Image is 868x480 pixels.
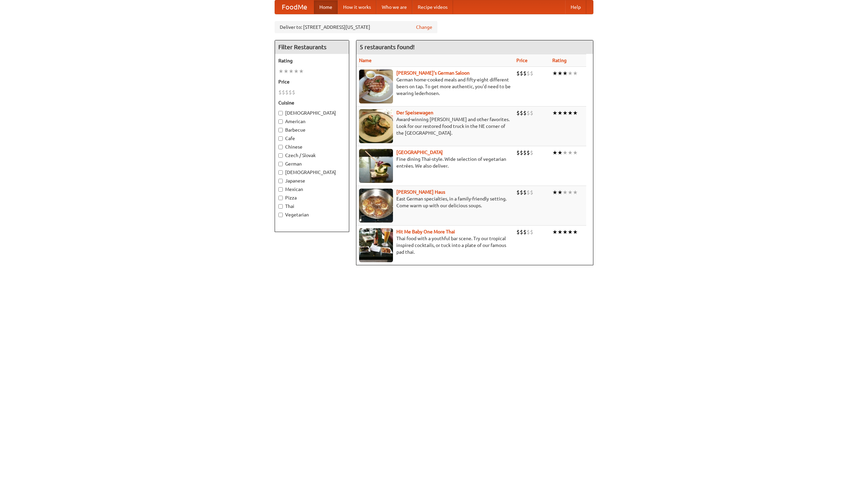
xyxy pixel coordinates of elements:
li: ★ [573,228,578,236]
img: esthers.jpg [359,70,393,103]
li: $ [530,189,533,196]
li: $ [285,89,289,96]
label: Japanese [278,177,346,184]
li: ★ [568,149,573,156]
a: Hit Me Baby One More Thai [396,229,455,234]
label: [DEMOGRAPHIC_DATA] [278,169,346,176]
img: babythai.jpg [359,228,393,262]
li: ★ [557,149,563,156]
img: speisewagen.jpg [359,109,393,143]
li: ★ [552,228,557,236]
li: $ [520,70,523,77]
li: $ [527,109,530,117]
img: satay.jpg [359,149,393,183]
li: ★ [563,228,568,236]
li: ★ [278,68,283,75]
li: ★ [563,70,568,77]
h5: Rating [278,57,346,64]
label: Mexican [278,186,346,193]
li: $ [527,70,530,77]
li: $ [523,228,527,236]
li: $ [530,109,533,117]
label: American [278,118,346,125]
h4: Filter Restaurants [275,40,349,54]
a: Change [416,24,432,31]
h5: Price [278,78,346,85]
b: [PERSON_NAME]'s German Saloon [396,70,470,76]
li: ★ [563,149,568,156]
p: East German specialties, in a family-friendly setting. Come warm up with our delicious soups. [359,195,511,209]
a: Recipe videos [412,0,453,14]
li: $ [516,228,520,236]
li: $ [520,228,523,236]
input: Vegetarian [278,213,283,217]
li: ★ [563,109,568,117]
input: [DEMOGRAPHIC_DATA] [278,170,283,175]
li: $ [527,189,530,196]
li: $ [278,89,282,96]
li: ★ [568,109,573,117]
div: Deliver to: [STREET_ADDRESS][US_STATE] [275,21,437,33]
a: Rating [552,58,567,63]
li: $ [530,228,533,236]
input: Mexican [278,187,283,192]
h5: Cuisine [278,99,346,106]
a: Who we are [376,0,412,14]
li: $ [516,70,520,77]
li: ★ [299,68,304,75]
li: ★ [294,68,299,75]
li: $ [523,149,527,156]
li: $ [289,89,292,96]
li: ★ [552,109,557,117]
input: German [278,162,283,166]
p: German home-cooked meals and fifty-eight different beers on tap. To get more authentic, you'd nee... [359,76,511,97]
li: ★ [573,70,578,77]
label: Vegetarian [278,211,346,218]
li: ★ [573,109,578,117]
li: ★ [557,109,563,117]
label: Barbecue [278,127,346,133]
li: $ [527,149,530,156]
li: ★ [552,189,557,196]
img: kohlhaus.jpg [359,189,393,223]
li: $ [516,109,520,117]
a: [GEOGRAPHIC_DATA] [396,150,443,155]
li: $ [527,228,530,236]
li: ★ [289,68,294,75]
label: Thai [278,203,346,210]
label: Czech / Slovak [278,152,346,159]
a: Name [359,58,372,63]
a: FoodMe [275,0,314,14]
li: $ [292,89,295,96]
li: ★ [568,228,573,236]
li: $ [516,189,520,196]
li: ★ [283,68,289,75]
li: $ [516,149,520,156]
input: Japanese [278,179,283,183]
input: [DEMOGRAPHIC_DATA] [278,111,283,115]
li: $ [520,109,523,117]
li: $ [530,70,533,77]
input: Chinese [278,145,283,149]
input: American [278,119,283,124]
a: Help [565,0,586,14]
li: $ [523,109,527,117]
a: Price [516,58,528,63]
li: ★ [563,189,568,196]
label: Chinese [278,143,346,150]
a: [PERSON_NAME] Haus [396,189,445,195]
label: Pizza [278,194,346,201]
li: ★ [557,70,563,77]
li: ★ [568,70,573,77]
label: Cafe [278,135,346,142]
input: Cafe [278,136,283,141]
a: Der Speisewagen [396,110,433,115]
a: Home [314,0,338,14]
p: Thai food with a youthful bar scene. Try our tropical inspired cocktails, or tuck into a plate of... [359,235,511,255]
input: Czech / Slovak [278,153,283,158]
li: $ [530,149,533,156]
label: German [278,160,346,167]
